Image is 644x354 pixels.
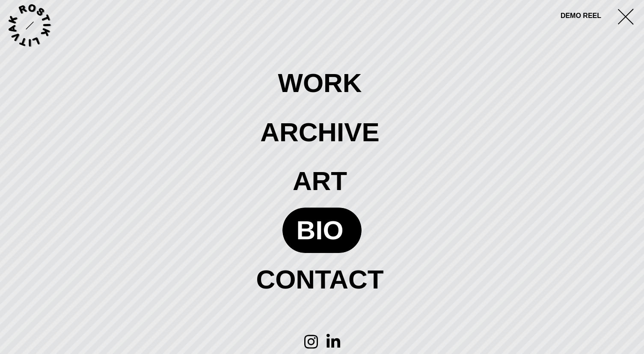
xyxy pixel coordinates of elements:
a: work [264,60,380,106]
a: archive [246,109,398,155]
a: contact [242,256,401,302]
a: DEMO REEL [561,10,601,22]
a: art [279,158,365,204]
